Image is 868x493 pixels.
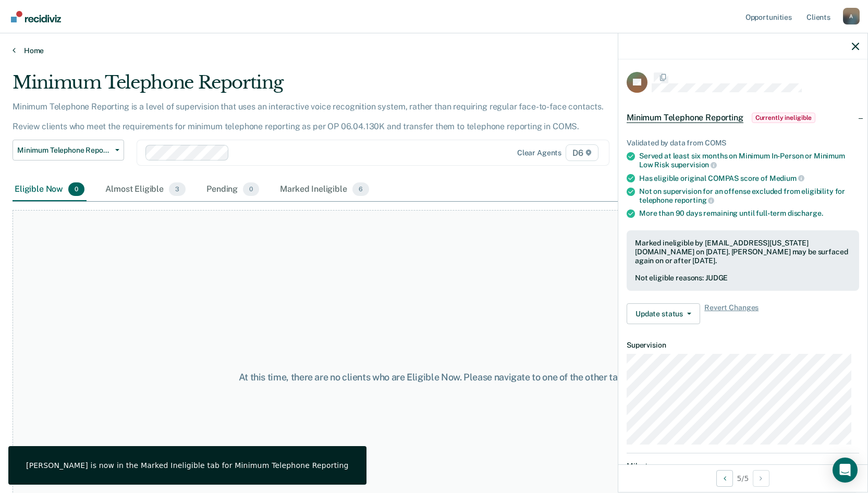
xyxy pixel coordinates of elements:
dt: Milestones [627,462,859,471]
p: Minimum Telephone Reporting is a level of supervision that uses an interactive voice recognition ... [13,102,604,131]
span: D6 [566,144,598,161]
span: 0 [68,182,84,196]
div: Not on supervision for an offense excluded from eligibility for telephone [639,187,859,205]
button: Next Opportunity [753,470,769,487]
div: Has eligible original COMPAS score of [639,174,859,183]
div: Minimum Telephone Reporting [13,72,664,102]
span: 0 [243,182,259,196]
div: Open Intercom Messenger [833,458,858,483]
span: Minimum Telephone Reporting [17,146,111,155]
button: Update status [627,303,700,324]
div: Not eligible reasons: JUDGE [635,274,851,282]
button: Previous Opportunity [716,470,733,487]
div: A [843,8,860,24]
span: 3 [169,182,186,196]
span: Revert Changes [704,303,759,324]
span: Medium [769,174,804,182]
div: More than 90 days remaining until full-term [639,209,859,218]
div: [PERSON_NAME] is now in the Marked Ineligible tab for Minimum Telephone Reporting [26,461,349,470]
span: 6 [352,182,369,196]
span: reporting [675,196,715,204]
div: At this time, there are no clients who are Eligible Now. Please navigate to one of the other tabs. [224,372,645,383]
img: Recidiviz [11,11,61,22]
div: Marked ineligible by [EMAIL_ADDRESS][US_STATE][DOMAIN_NAME] on [DATE]. [PERSON_NAME] may be surfa... [635,239,851,265]
div: Minimum Telephone ReportingCurrently ineligible [618,101,867,134]
div: Marked Ineligible [278,178,371,201]
div: 5 / 5 [618,464,867,492]
a: Home [13,46,855,55]
div: Clear agents [517,149,561,157]
dt: Supervision [627,341,859,350]
span: Currently ineligible [752,113,816,123]
div: Pending [204,178,261,201]
div: Almost Eligible [103,178,188,201]
div: Validated by data from COMS [627,139,859,147]
span: Minimum Telephone Reporting [627,113,743,123]
span: supervision [671,161,717,169]
div: Eligible Now [13,178,87,201]
button: Profile dropdown button [843,8,860,24]
span: discharge. [788,209,823,217]
div: Served at least six months on Minimum In-Person or Minimum Low Risk [639,152,859,169]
